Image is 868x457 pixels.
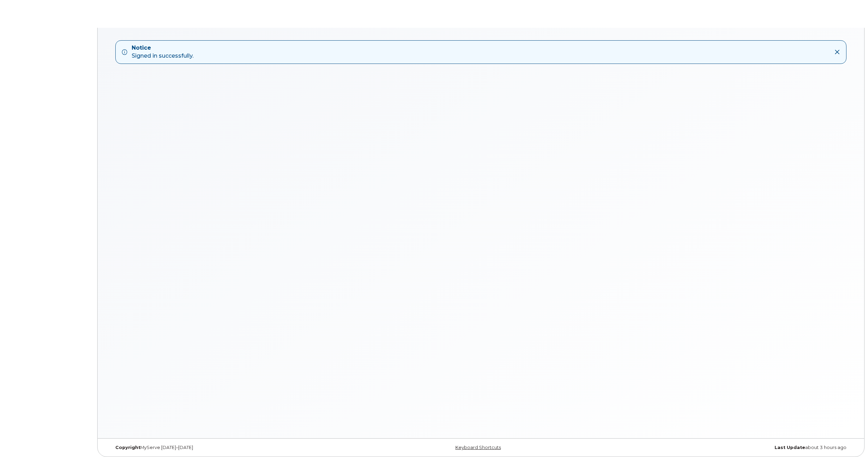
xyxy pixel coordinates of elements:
div: about 3 hours ago [604,445,852,450]
a: Keyboard Shortcuts [455,445,501,450]
strong: Notice [132,44,193,52]
div: MyServe [DATE]–[DATE] [110,445,357,450]
div: Signed in successfully. [132,44,193,60]
strong: Last Update [775,445,805,450]
strong: Copyright [115,445,140,450]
